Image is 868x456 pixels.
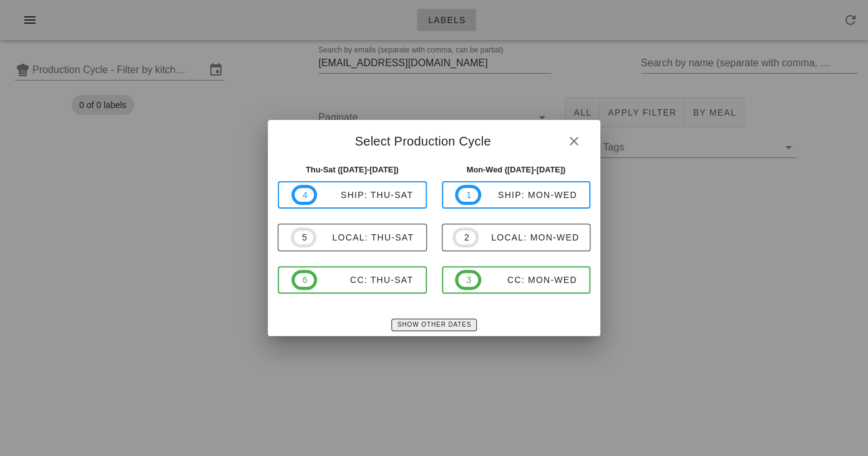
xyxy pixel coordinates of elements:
[481,190,577,200] div: ship: Mon-Wed
[268,120,600,159] div: Select Production Cycle
[278,266,427,294] button: 6CC: Thu-Sat
[467,165,566,174] strong: Mon-Wed ([DATE]-[DATE])
[278,181,427,209] button: 4ship: Thu-Sat
[278,224,427,251] button: 5local: Thu-Sat
[442,224,591,251] button: 2local: Mon-Wed
[317,275,413,285] div: CC: Thu-Sat
[466,188,471,202] span: 1
[391,319,477,331] button: Show Other Dates
[302,273,307,287] span: 6
[442,266,591,294] button: 3CC: Mon-Wed
[306,165,399,174] strong: Thu-Sat ([DATE]-[DATE])
[316,232,414,242] div: local: Thu-Sat
[397,321,471,328] span: Show Other Dates
[481,275,577,285] div: CC: Mon-Wed
[463,230,468,244] span: 2
[301,230,306,244] span: 5
[302,188,307,202] span: 4
[442,181,591,209] button: 1ship: Mon-Wed
[317,190,413,200] div: ship: Thu-Sat
[466,273,471,287] span: 3
[479,232,579,242] div: local: Mon-Wed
